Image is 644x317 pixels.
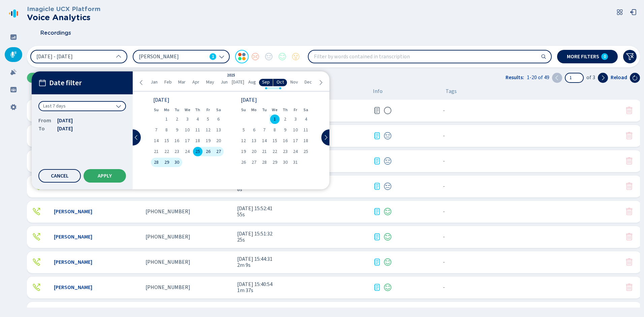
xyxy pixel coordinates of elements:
svg: icon-emoji-smile [384,208,392,216]
div: Transcription available [373,182,381,190]
span: 17 [185,138,190,143]
abbr: Tuesday [262,107,267,112]
span: 22 [164,149,169,154]
svg: chevron-up [116,54,121,59]
span: 6 [217,117,220,122]
span: [PERSON_NAME] [139,53,207,60]
abbr: Monday [164,107,169,112]
span: 11 [303,128,308,132]
abbr: Saturday [216,107,221,112]
div: Fri Sep 19 2025 [203,136,213,146]
svg: journal-text [373,283,381,291]
span: 1 [165,117,168,122]
span: 7 [263,128,265,132]
span: 28 [154,160,159,165]
div: Groups [5,82,22,97]
div: Mon Sep 01 2025 [161,115,172,124]
div: Sat Sep 27 2025 [213,147,224,156]
svg: journal-text [373,106,381,115]
div: Outgoing call [32,233,40,241]
div: Fri Oct 24 2025 [290,147,301,156]
span: Mar [178,80,186,85]
svg: chevron-left [554,75,560,81]
svg: journal-text [373,258,381,266]
abbr: Monday [251,107,257,112]
button: Clear filters [623,50,637,63]
span: 29 [272,160,277,165]
span: 24 [293,149,298,154]
span: No tags assigned [443,209,445,215]
abbr: Thursday [283,107,288,112]
svg: trash-fill [625,208,633,216]
div: Positive sentiment [384,208,392,216]
span: 19 [206,138,211,143]
span: 15 [272,138,277,143]
span: 20 [216,138,221,143]
svg: icon-emoji-smile [384,233,392,241]
span: No tags assigned [443,158,445,164]
span: [DATE] [57,117,73,125]
span: [DATE] [232,80,244,85]
button: Your role doesn't allow you to delete this conversation [625,157,633,165]
span: 1 [273,117,276,122]
div: Recordings [5,47,22,62]
span: 4 [196,117,199,122]
div: Sat Oct 11 2025 [301,125,311,135]
svg: chevron-left [134,135,139,140]
span: 7 [155,128,157,132]
svg: telephone-outbound [32,233,40,241]
div: Fri Sep 12 2025 [203,125,213,135]
div: Mon Sep 08 2025 [161,125,172,135]
svg: calendar [38,79,46,87]
svg: chevron-right [323,135,328,140]
span: 17 [293,138,298,143]
div: Mon Sep 15 2025 [161,136,172,146]
div: Fri Oct 03 2025 [290,115,301,124]
svg: journal-text [373,182,381,190]
svg: icon-emoji-silent [384,106,392,115]
div: Mon Oct 20 2025 [249,147,259,156]
div: Neutral sentiment [384,182,392,190]
div: Transcription available [373,157,381,165]
svg: telephone-outbound [32,258,40,266]
svg: groups-filled [10,86,17,93]
div: Sun Sep 21 2025 [151,147,161,156]
span: No tags assigned [443,234,445,240]
div: Fri Oct 17 2025 [290,136,301,146]
svg: telephone-outbound [32,182,40,190]
div: Transcription available [373,233,381,241]
abbr: Friday [294,107,297,112]
span: 16 [283,138,288,143]
div: [DATE] [241,98,309,102]
div: Fri Oct 31 2025 [290,158,301,167]
span: Tags [446,88,457,94]
span: 21 [154,149,159,154]
div: Thu Oct 16 2025 [280,136,290,146]
span: 12 [241,138,246,143]
span: 10 [293,128,298,132]
svg: trash-fill [625,233,633,241]
svg: journal-text [373,208,381,216]
svg: chevron-left [139,80,144,85]
div: Thu Oct 23 2025 [280,147,290,156]
button: Reload the current page [630,73,640,83]
span: Cancel [51,173,69,179]
span: 5 [243,128,245,132]
h3: Imagicle UCX Platform [27,5,100,13]
div: Sun Oct 26 2025 [238,158,249,167]
span: 12 [206,128,211,132]
div: Transcription in progress... [373,106,381,115]
div: Sat Oct 18 2025 [301,136,311,146]
svg: dashboard-filled [10,34,17,40]
svg: telephone-outbound [32,208,40,216]
span: 23 [174,149,179,154]
span: 3 [186,117,189,122]
span: Apply [98,173,112,179]
button: Your role doesn't allow you to delete this conversation [625,208,633,216]
svg: mic-fill [10,51,17,58]
span: 9 [176,128,178,132]
span: 10 [185,128,190,132]
button: Your role doesn't allow you to delete this conversation [625,132,633,140]
button: Previous page [552,73,562,83]
abbr: Saturday [303,107,308,112]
